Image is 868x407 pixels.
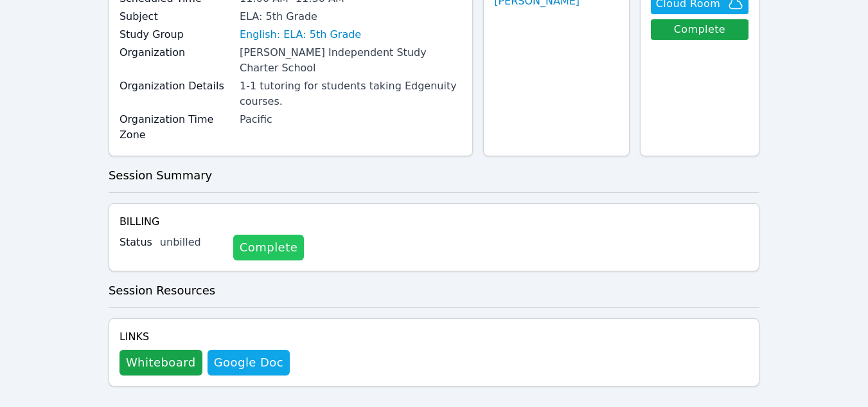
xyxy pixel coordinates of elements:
[651,19,748,40] a: Complete
[240,45,462,76] div: [PERSON_NAME] Independent Study Charter School
[120,214,748,230] h4: Billing
[240,27,361,42] a: English: ELA: 5th Grade
[120,350,202,375] button: Whiteboard
[233,235,304,260] a: Complete
[109,167,759,185] h3: Session Summary
[120,112,232,143] label: Organization Time Zone
[120,27,232,42] label: Study Group
[120,235,152,250] label: Status
[208,350,290,375] a: Google Doc
[120,78,232,94] label: Organization Details
[240,78,462,109] div: 1-1 tutoring for students taking Edgenuity courses.
[240,112,462,127] div: Pacific
[120,9,232,24] label: Subject
[240,9,462,24] div: ELA: 5th Grade
[120,329,290,345] h4: Links
[120,45,232,60] label: Organization
[160,235,223,250] div: unbilled
[109,282,759,300] h3: Session Resources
